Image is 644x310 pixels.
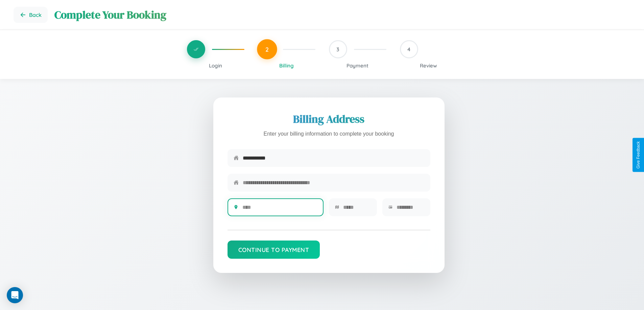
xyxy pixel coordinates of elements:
div: Open Intercom Messenger [7,287,23,303]
span: Login [209,62,222,69]
div: Give Feedback [636,141,641,169]
button: Continue to Payment [228,241,320,259]
span: Review [420,62,437,69]
span: 2 [265,46,269,53]
span: Billing [279,62,294,69]
h1: Complete Your Booking [54,7,630,22]
h2: Billing Address [228,112,430,126]
span: Payment [347,62,368,69]
p: Enter your billing information to complete your booking [228,129,430,139]
span: 3 [336,46,339,53]
button: Go back [14,7,48,23]
span: 4 [407,46,410,53]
